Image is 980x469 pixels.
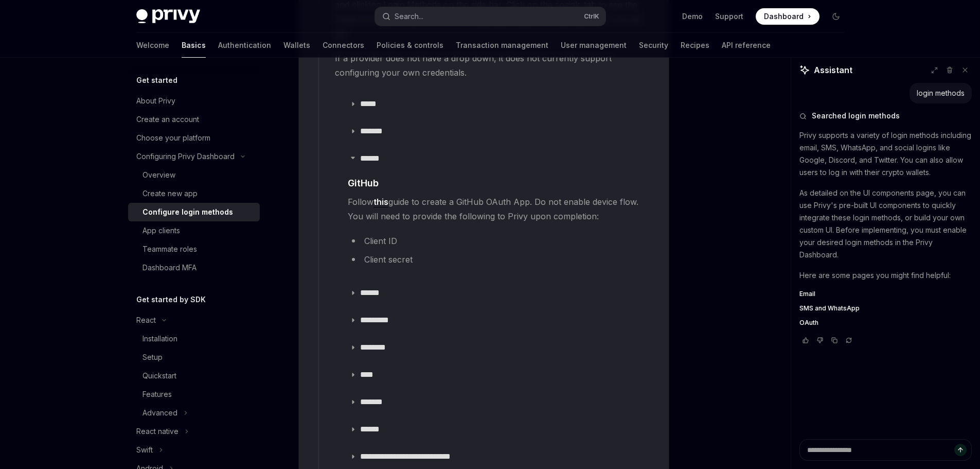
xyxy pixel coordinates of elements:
[812,111,900,121] span: Searched login methods
[142,187,198,200] div: Create new app
[348,234,643,248] li: Client ID
[799,304,860,312] span: SMS and WhatsApp
[799,129,972,179] p: Privy supports a variety of login methods including email, SMS, WhatsApp, and social logins like ...
[136,150,235,163] div: Configuring Privy Dashboard
[348,176,379,190] span: GitHub
[128,329,260,348] a: Installation
[136,293,206,306] h5: Get started by SDK
[373,197,388,207] a: this
[128,110,260,129] a: Create an account
[136,33,169,58] a: Welcome
[136,113,199,126] div: Create an account
[128,258,260,277] a: Dashboard MFA
[136,444,153,456] div: Swift
[142,388,172,401] div: Features
[142,351,163,363] div: Setup
[799,319,972,327] a: OAuth
[142,370,176,382] div: Quickstart
[799,290,815,298] span: Email
[799,304,972,312] a: SMS and WhatsApp
[917,88,965,98] div: login methods
[375,7,605,26] button: Search...CtrlK
[128,166,260,184] a: Overview
[561,33,627,58] a: User management
[128,184,260,203] a: Create new app
[799,111,972,121] button: Searched login methods
[128,348,260,367] a: Setup
[715,11,743,22] a: Support
[128,129,260,147] a: Choose your platform
[681,33,709,58] a: Recipes
[323,33,364,58] a: Connectors
[142,206,233,218] div: Configure login methods
[799,187,972,261] p: As detailed on the UI components page, you can use Privy's pre-built UI components to quickly int...
[182,33,206,58] a: Basics
[954,444,967,456] button: Send message
[142,243,197,255] div: Teammate roles
[283,33,310,58] a: Wallets
[395,10,423,23] div: Search...
[142,407,177,419] div: Advanced
[136,74,177,86] h5: Get started
[722,33,771,58] a: API reference
[799,290,972,298] a: Email
[377,33,443,58] a: Policies & controls
[142,224,180,237] div: App clients
[136,425,179,438] div: React native
[799,269,972,282] p: Here are some pages you might find helpful:
[142,262,197,274] div: Dashboard MFA
[682,11,703,22] a: Demo
[218,33,271,58] a: Authentication
[128,203,260,221] a: Configure login methods
[799,319,818,327] span: OAuth
[348,195,643,223] span: Follow guide to create a GitHub OAuth App. Do not enable device flow. You will need to provide th...
[456,33,548,58] a: Transaction management
[128,367,260,385] a: Quickstart
[584,12,599,21] span: Ctrl K
[335,51,656,80] span: If a provider does not have a drop down, it does not currently support configuring your own crede...
[136,132,210,144] div: Choose your platform
[136,95,175,107] div: About Privy
[128,385,260,404] a: Features
[128,221,260,240] a: App clients
[128,240,260,258] a: Teammate roles
[639,33,668,58] a: Security
[136,9,200,24] img: dark logo
[142,169,175,181] div: Overview
[128,92,260,110] a: About Privy
[814,64,852,76] span: Assistant
[828,8,844,25] button: Toggle dark mode
[142,333,177,345] div: Installation
[348,252,643,267] li: Client secret
[335,145,655,279] details: **** *Navigate to headerGitHubFollowthisguide to create a GitHub OAuth App. Do not enable device ...
[764,11,804,22] span: Dashboard
[756,8,819,25] a: Dashboard
[136,314,156,326] div: React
